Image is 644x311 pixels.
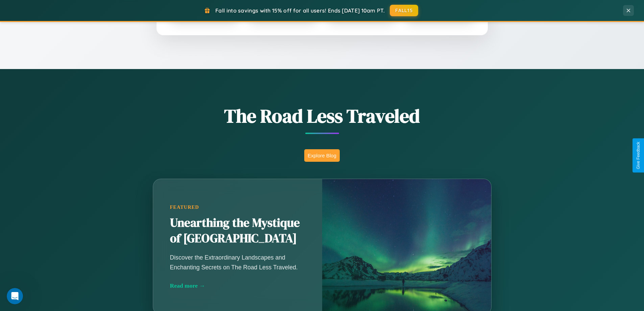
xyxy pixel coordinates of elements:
button: Explore Blog [304,149,340,162]
span: Fall into savings with 15% off for all users! Ends [DATE] 10am PT. [215,7,385,14]
p: Discover the Extraordinary Landscapes and Enchanting Secrets on The Road Less Traveled. [170,253,305,272]
div: Give Feedback [636,142,641,169]
h1: The Road Less Traveled [119,103,525,129]
iframe: Intercom live chat [7,288,23,304]
button: FALL15 [390,5,418,16]
div: Featured [170,204,305,210]
div: Read more → [170,282,305,289]
h2: Unearthing the Mystique of [GEOGRAPHIC_DATA] [170,215,305,246]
